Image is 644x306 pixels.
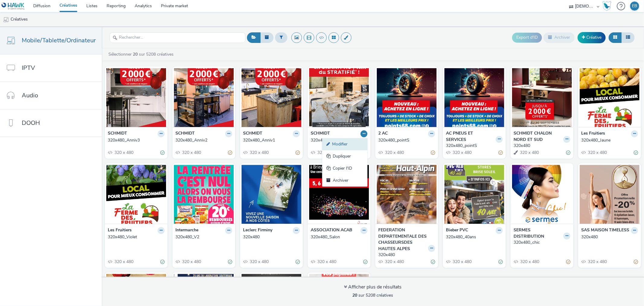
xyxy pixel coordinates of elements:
div: 320x480_pointS [446,143,500,149]
span: 320 x 480 [181,150,201,155]
strong: SAS MAISON TIMELESS [581,227,629,234]
strong: SCHMIDT [311,130,330,137]
a: 320x480_pointS [378,137,435,143]
div: Valide [431,259,435,265]
strong: 20 [133,51,138,57]
strong: SCHMIDT CHALON NORD ET SUD [514,130,562,143]
span: 320 x 480 [114,150,133,155]
img: 320x480 visual [242,165,301,224]
span: 320 x 480 [317,259,336,265]
div: 320x480 [581,234,636,240]
strong: Bieber PVC [446,227,468,234]
div: Valide [160,259,165,265]
strong: SCHMIDT [243,130,262,137]
img: 320x480_40ans visual [444,165,504,224]
div: Valide [363,259,367,265]
img: 320x480_Jaune visual [580,68,639,127]
strong: ASSOCIATION ACAB [311,227,352,234]
span: DOOH [22,119,40,127]
button: Export d'ID [512,33,542,42]
div: Partiellement valide [228,149,232,156]
div: 320x480_V2 [175,234,230,240]
a: 320x480 [581,234,638,240]
div: 320x480 [514,143,568,149]
button: Grille [609,32,622,43]
strong: Les Fruitiers [581,130,605,137]
div: Valide [228,259,232,265]
div: 320x480_40ans [446,234,500,240]
div: 320x480_chic [514,239,568,246]
img: 320x480_chic visual [512,165,572,224]
a: 320x480_Anniv1 [243,137,300,143]
a: Dupliquer [322,150,367,162]
img: 320x480_pointS visual [377,68,437,127]
span: 320 x 480 [519,150,539,155]
strong: SCHMIDT [175,130,195,137]
a: 320x480 [514,143,570,149]
a: 320x480_pointS [446,143,503,149]
div: 320x480_Salon [311,234,365,240]
div: 320x480 [243,234,297,240]
strong: AC PNEUS ET SERVICES [446,130,494,143]
img: 320x480_Salon visual [309,165,369,224]
strong: SERMES DISTRIBUTION [514,227,562,239]
div: 320x480_Anniv2 [175,137,230,143]
img: 320x480 visual [580,165,639,224]
div: 320x480_pointS [378,137,433,143]
div: Valide [160,149,165,156]
a: 320x480_Salon [311,234,367,240]
div: 320x480_Granit [311,137,365,143]
span: 320 x 480 [114,259,133,265]
a: Archiver [322,174,367,187]
img: 320x480_Granit visual [309,68,369,127]
img: undefined Logo [2,2,25,10]
a: 320x480_chic [514,239,570,246]
div: 320x480_Anniv3 [108,137,162,143]
img: 320x480_Anniv3 visual [106,68,166,127]
div: Partiellement valide [498,149,503,156]
img: 320x480 visual [512,68,572,127]
img: 320x480 visual [377,165,437,224]
span: IPTV [22,63,35,72]
div: Partiellement valide [566,259,570,265]
div: EB [632,2,637,11]
strong: Leclerc Firminy [243,227,272,234]
a: 320x480_Anniv2 [175,137,232,143]
div: Partiellement valide [634,259,638,265]
span: 320 x 480 [384,259,404,265]
strong: 2 AC [378,130,388,137]
a: Sélectionner sur 5208 créatives [108,51,176,57]
div: Partiellement valide [296,149,300,156]
span: Mobile/Tablette/Ordinateur [22,36,96,45]
div: Partiellement valide [431,149,435,156]
img: 320x480_pointS visual [444,68,504,127]
span: 320 x 480 [249,150,269,155]
strong: 20 [353,292,357,298]
span: Audio [22,91,38,100]
img: Hawk Academy [602,1,611,11]
strong: FEDERATION DEPARTEMENTALE DES CHASSEURSDES HAUTES ALPES [378,227,427,252]
button: Archiver [543,32,575,43]
span: 320 x 480 [384,150,404,155]
span: 320 x 480 [452,150,472,155]
strong: Intermarche [175,227,198,234]
a: 320x480_Granit [311,137,367,143]
div: 320x480_Violet [108,234,162,240]
div: Valide [634,149,638,156]
span: 320 x 480 [587,150,607,155]
img: 320x480_Anniv1 visual [242,68,301,127]
div: 320x480_Jaune [581,137,636,143]
span: 320 x 480 [520,259,539,265]
div: Valide [566,149,570,156]
a: Copier l'ID [322,162,367,174]
span: 320 x 480 [452,259,472,265]
div: 320x480_Anniv1 [243,137,297,143]
strong: Les Fruitiers [108,227,132,234]
div: 320x480 [378,252,433,258]
a: 320x480 [378,252,435,258]
span: 320 x 480 [317,150,336,155]
a: 320x480_Violet [108,234,165,240]
img: mobile [3,17,9,23]
div: Valide [498,259,503,265]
